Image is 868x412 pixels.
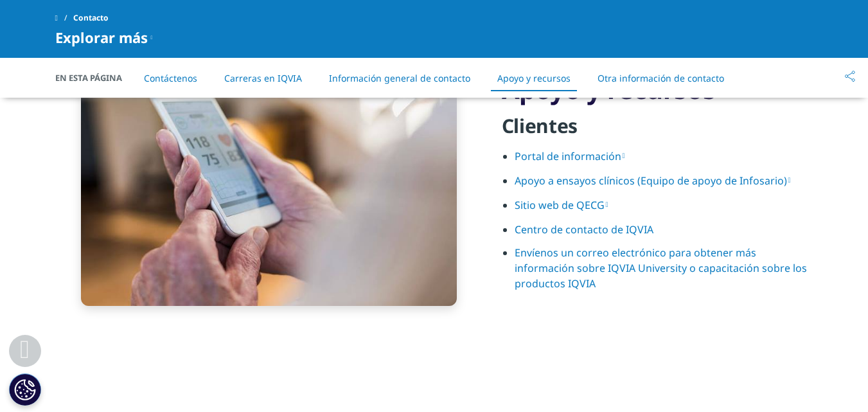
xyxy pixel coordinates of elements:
button: Configuración de cookies [9,373,41,406]
font: Clientes [502,112,578,139]
a: Otra información de contacto [598,72,724,84]
a: Información general de contacto [329,72,470,84]
a: Sitio web de QECG [515,198,608,212]
font: Apoyo a ensayos clínicos (Equipo de apoyo de Infosario) [515,174,787,188]
font: Sitio web de QECG [515,198,605,212]
a: Portal de información [515,149,625,163]
img: Usando un teléfono inteligente [81,66,457,306]
font: Explorar más [55,28,148,47]
a: Contáctenos [144,72,197,84]
a: Centro de contacto de IQVIA [515,222,653,237]
font: Contacto [73,12,109,23]
font: En esta página [55,72,122,84]
a: Envíenos un correo electrónico para obtener más información sobre IQVIA University o capacitación... [515,246,807,291]
font: Portal de información [515,149,621,163]
a: Apoyo a ensayos clínicos (Equipo de apoyo de Infosario) [515,174,791,188]
a: Apoyo y recursos [497,72,571,84]
a: Carreras en IQVIA [224,72,302,84]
